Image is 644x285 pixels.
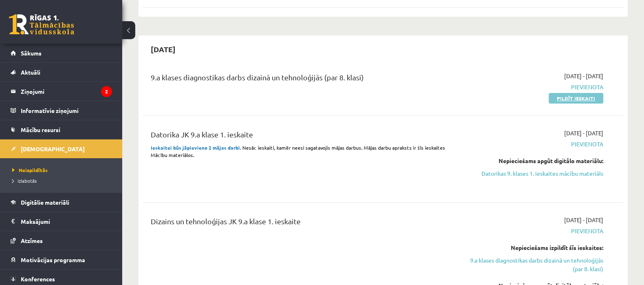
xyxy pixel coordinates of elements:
legend: Informatīvie ziņojumi [21,101,112,120]
legend: Maksājumi [21,212,112,231]
i: 2 [101,86,112,97]
span: [DATE] - [DATE] [564,129,603,137]
span: Motivācijas programma [21,256,85,263]
div: Nepieciešams apgūt digitālo materiālu: [461,157,603,165]
span: Mācību resursi [21,126,60,133]
span: Digitālie materiāli [21,199,69,206]
a: 9.a klases diagnostikas darbs dizainā un tehnoloģijās (par 8. klasi) [461,256,603,273]
span: Atzīmes [21,237,43,244]
a: Aktuāli [11,63,112,82]
strong: Ieskaitei būs jāpievieno 2 mājas darbi [151,144,240,151]
div: Datorika JK 9.a klase 1. ieskaite [151,129,448,144]
span: [DATE] - [DATE] [564,72,603,80]
a: [DEMOGRAPHIC_DATA] [11,139,112,158]
span: [DEMOGRAPHIC_DATA] [21,145,85,152]
a: Sākums [11,44,112,62]
a: Rīgas 1. Tālmācības vidusskola [9,14,74,35]
a: Neizpildītās [12,166,114,174]
div: Dizains un tehnoloģijas JK 9.a klase 1. ieskaite [151,216,448,231]
span: Aktuāli [21,68,40,76]
span: Pievienota [461,227,603,235]
a: Digitālie materiāli [11,193,112,212]
a: Datorikas 9. klases 1. ieskaites mācību materiāls [461,169,603,178]
a: Ziņojumi2 [11,82,112,101]
div: Nepieciešams izpildīt šīs ieskaites: [461,243,603,252]
legend: Ziņojumi [21,82,112,101]
span: Neizpildītās [12,167,48,173]
a: Pildīt ieskaiti [549,93,603,104]
a: Maksājumi [11,212,112,231]
a: Informatīvie ziņojumi [11,101,112,120]
span: Pievienota [461,83,603,91]
span: Sākums [21,49,42,57]
div: 9.a klases diagnostikas darbs dizainā un tehnoloģijās (par 8. klasi) [151,72,448,87]
a: Mācību resursi [11,120,112,139]
a: Atzīmes [11,231,112,250]
h2: [DATE] [143,40,184,59]
span: Izlabotās [12,177,37,184]
span: [DATE] - [DATE] [564,216,603,224]
span: Pievienota [461,140,603,148]
a: Motivācijas programma [11,250,112,269]
a: Izlabotās [12,177,114,184]
span: . Nesāc ieskaiti, kamēr neesi sagatavojis mājas darbus. Mājas darbu apraksts ir šīs ieskaites Māc... [151,144,445,158]
span: Konferences [21,275,55,283]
